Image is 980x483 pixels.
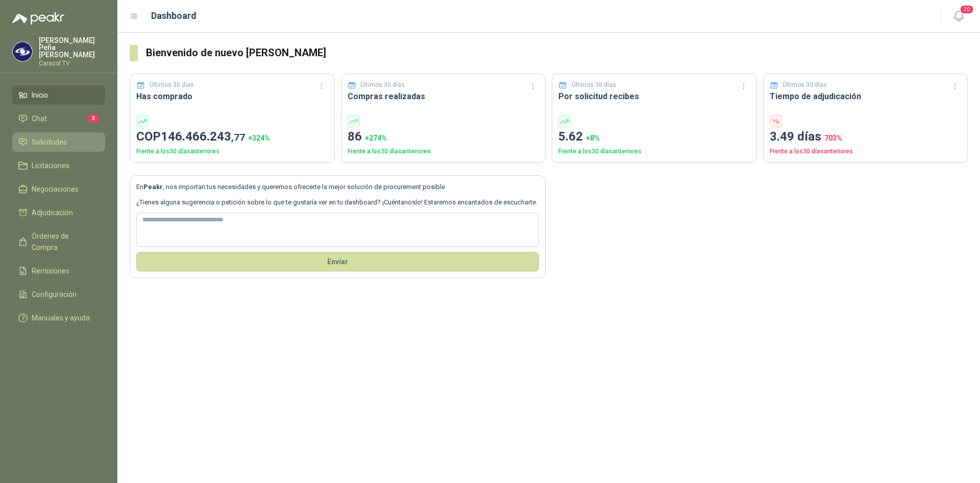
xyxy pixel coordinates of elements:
a: Remisiones [12,261,105,281]
p: Frente a los 30 días anteriores [558,147,750,156]
a: Inicio [12,85,105,105]
p: 86 [348,127,540,147]
h1: Dashboard [151,9,197,23]
img: Company Logo [13,42,32,61]
span: 703 % [824,134,842,142]
p: Frente a los 30 días anteriores [770,147,962,156]
span: 3 [88,114,99,123]
a: Órdenes de Compra [12,226,105,257]
span: + 274 % [365,134,387,142]
span: Adjudicación [32,207,73,218]
span: 146.466.243 [161,129,245,144]
p: Últimos 30 días [150,80,194,90]
span: ,77 [231,131,245,143]
img: Logo peakr [12,12,64,25]
a: Solicitudes [12,132,105,152]
p: Últimos 30 días [572,80,616,90]
p: Últimos 30 días [360,80,405,90]
span: + 324 % [248,134,270,142]
button: 20 [949,7,968,26]
span: Solicitudes [32,136,67,148]
a: Configuración [12,285,105,304]
span: 20 [960,5,974,14]
span: Inicio [32,89,48,101]
p: En , nos importan tus necesidades y queremos ofrecerte la mejor solución de procurement posible. [136,182,539,192]
p: Frente a los 30 días anteriores [136,147,328,156]
h3: Tiempo de adjudicación [770,90,962,103]
button: Envíar [136,252,539,271]
h3: Has comprado [136,90,328,103]
span: + 8 % [586,134,600,142]
p: COP [136,127,328,147]
p: Últimos 30 días [782,80,827,90]
span: Licitaciones [32,160,69,171]
p: 3.49 días [770,127,962,147]
a: Licitaciones [12,156,105,175]
p: [PERSON_NAME] Peña [PERSON_NAME] [39,37,105,58]
span: Manuales y ayuda [32,312,90,324]
span: Negociaciones [32,183,79,195]
a: Negociaciones [12,179,105,199]
span: Órdenes de Compra [32,231,95,253]
p: Caracol TV [39,60,105,66]
h3: Bienvenido de nuevo [PERSON_NAME] [146,45,968,61]
span: Configuración [32,289,77,300]
span: Chat [32,113,47,124]
h3: Por solicitud recibes [558,90,750,103]
b: Peakr [143,183,163,191]
a: Manuales y ayuda [12,308,105,328]
p: ¿Tienes alguna sugerencia o petición sobre lo que te gustaría ver en tu dashboard? ¡Cuéntanoslo! ... [136,197,539,208]
h3: Compras realizadas [348,90,540,103]
a: Adjudicación [12,203,105,222]
a: Chat3 [12,109,105,128]
p: 5.62 [558,127,750,147]
p: Frente a los 30 días anteriores [348,147,540,156]
span: Remisiones [32,265,69,277]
